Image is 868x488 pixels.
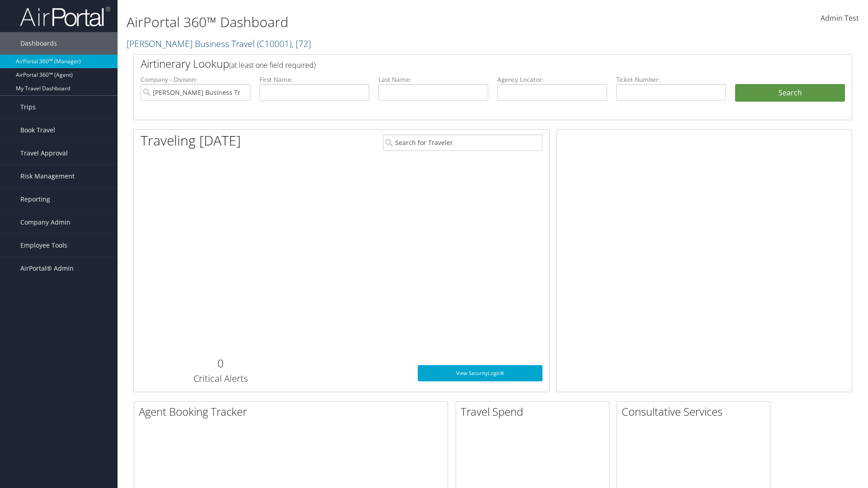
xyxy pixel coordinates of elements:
[257,38,292,50] span: ( C10001 )
[821,13,859,23] span: Admin Test
[127,38,311,50] a: [PERSON_NAME] Business Travel
[20,96,36,118] span: Trips
[461,404,609,419] h2: Travel Spend
[20,188,50,211] span: Reporting
[141,356,300,371] h2: 0
[622,404,770,419] h2: Consultative Services
[20,211,71,234] span: Company Admin
[378,75,488,84] label: Last Name:
[383,134,542,151] input: Search for Traveler
[127,13,615,32] h1: AirPortal 360™ Dashboard
[141,372,300,385] h3: Critical Alerts
[20,234,67,257] span: Employee Tools
[141,56,785,71] h2: Airtinerary Lookup
[418,365,542,381] a: View SecurityLogic®
[229,60,316,70] span: (at least one field required)
[20,142,68,164] span: Travel Approval
[141,75,250,84] label: Company - Division:
[821,5,859,33] a: Admin Test
[20,6,110,27] img: airportal-logo.png
[497,75,607,84] label: Agency Locator:
[20,119,55,141] span: Book Travel
[259,75,369,84] label: First Name:
[292,38,311,50] span: , [ 72 ]
[139,404,448,419] h2: Agent Booking Tracker
[20,32,57,55] span: Dashboards
[616,75,726,84] label: Ticket Number:
[20,257,74,280] span: AirPortal® Admin
[141,131,241,150] h1: Traveling [DATE]
[735,84,845,102] button: Search
[20,165,75,188] span: Risk Management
